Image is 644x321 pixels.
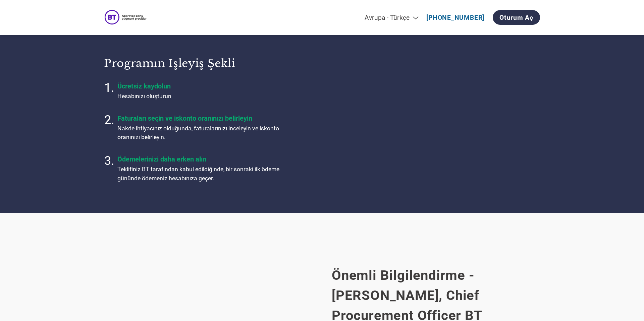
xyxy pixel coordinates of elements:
p: Nakde ihtiyacınız olduğunda, faturalarınızı inceleyin ve iskonto oranınızı belirleyin. [117,124,285,142]
p: Teklifiniz BT tarafından kabul edildiğinde, bir sonraki ilk ödeme gününde ödemeniz hesabınıza geçer. [117,165,285,183]
h4: Faturaları seçin ve iskonto oranınızı belirleyin [117,114,285,122]
h3: Programın işleyiş şekli [104,57,314,70]
img: BT [104,8,149,27]
h4: Ödemelerinizi daha erken alın [117,155,285,163]
p: Hesabınızı oluşturun [117,92,285,101]
h4: Ücretsiz kaydolun [117,82,285,90]
a: Oturum Aç [493,10,540,25]
a: ​[PHONE_NUMBER] [426,14,484,21]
